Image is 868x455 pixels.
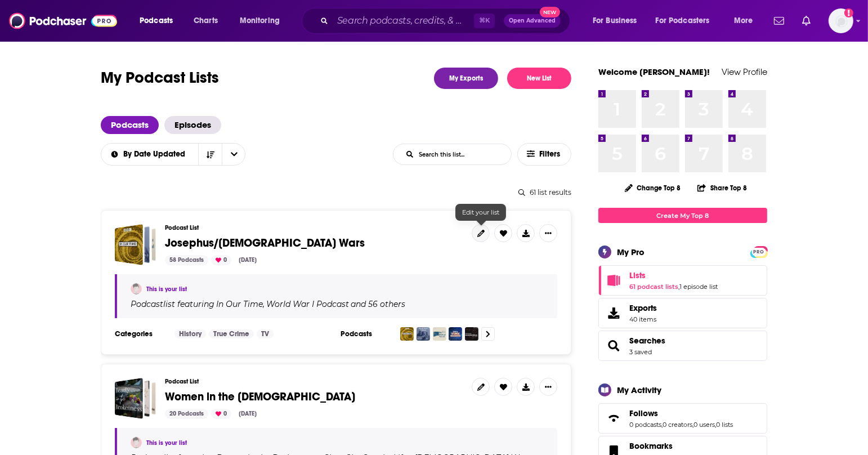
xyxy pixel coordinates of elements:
[629,441,695,451] a: Bookmarks
[844,8,853,17] svg: Add a profile image
[661,421,663,429] span: ,
[211,255,231,265] div: 0
[656,13,710,29] span: For Podcasters
[722,66,767,77] a: View Profile
[115,378,156,419] span: Women in the Bible
[234,409,261,419] div: [DATE]
[257,329,274,338] a: TV
[679,283,718,291] a: 1 episode list
[602,411,625,426] a: Follows
[131,437,142,448] a: Antonette Reyes
[716,421,733,429] a: 0 lists
[715,421,716,429] span: ,
[734,13,753,29] span: More
[222,144,245,165] button: open menu
[175,329,206,338] a: History
[829,8,853,33] span: Logged in as antonettefrontgate
[829,8,853,33] button: Show profile menu
[234,255,261,265] div: [DATE]
[602,273,625,288] a: Lists
[618,181,688,195] button: Change Top 8
[585,12,651,30] button: open menu
[455,204,506,221] div: Edit your list
[598,331,767,361] span: Searches
[769,11,789,30] a: Show notifications dropdown
[165,391,355,403] a: Women in the [DEMOGRAPHIC_DATA]
[211,409,231,419] div: 0
[693,421,715,429] a: 0 users
[101,188,571,197] div: 61 list results
[465,327,478,341] img: The Podcast of Jewish Ideas
[598,265,767,296] span: Lists
[165,224,463,231] h3: Podcast List
[131,283,142,295] img: Antonette Reyes
[602,338,625,354] a: Searches
[198,144,222,165] button: Sort Direction
[629,408,733,418] a: Follows
[598,298,767,328] a: Exports
[449,327,462,341] img: Biblical Time Machine
[214,300,263,309] a: In Our Time
[433,327,446,341] img: Biblical World
[146,439,187,447] a: This is your list
[132,12,187,30] button: open menu
[517,143,571,166] button: Filters
[678,283,679,291] span: ,
[186,12,225,30] a: Charts
[752,247,766,256] a: PRO
[629,270,646,280] span: Lists
[9,10,117,32] a: Podchaser - Follow, Share and Rate Podcasts
[629,303,657,313] span: Exports
[312,8,581,34] div: Search podcasts, credits, & more...
[240,13,280,29] span: Monitoring
[629,315,657,323] span: 40 items
[593,13,637,29] span: For Business
[232,12,294,30] button: open menu
[146,286,187,293] a: This is your list
[101,143,245,166] h2: Choose List sort
[165,255,208,265] div: 58 Podcasts
[617,247,645,257] div: My Pro
[629,408,658,418] span: Follows
[663,421,692,429] a: 0 creators
[648,12,726,30] button: open menu
[115,224,156,265] a: Josephus/Jewish Wars
[101,116,159,134] a: Podcasts
[629,441,673,451] span: Bookmarks
[194,13,218,29] span: Charts
[504,14,561,28] button: Open AdvancedNew
[726,12,767,30] button: open menu
[216,300,263,309] h4: In Our Time
[598,403,767,434] span: Follows
[165,409,208,419] div: 20 Podcasts
[598,208,767,223] a: Create My Top 8
[165,390,355,404] span: Women in the [DEMOGRAPHIC_DATA]
[798,11,815,30] a: Show notifications dropdown
[629,348,652,356] a: 3 saved
[602,305,625,321] span: Exports
[165,237,365,249] a: Josephus/[DEMOGRAPHIC_DATA] Wars
[351,299,405,309] p: and 56 others
[164,116,221,134] a: Episodes
[341,329,391,338] h3: Podcasts
[434,68,498,89] a: My Exports
[617,385,661,395] div: My Activity
[131,299,544,309] div: Podcast list featuring
[629,336,665,346] a: Searches
[265,300,349,309] a: World War I Podcast
[539,150,562,158] span: Filters
[629,283,678,291] a: 61 podcast lists
[417,327,430,341] img: World War I Podcast
[509,18,556,24] span: Open Advanced
[507,68,571,89] button: New List
[540,7,560,17] span: New
[263,299,265,309] span: ,
[123,150,189,158] span: By Date Updated
[266,300,349,309] h4: World War I Podcast
[165,236,365,250] span: Josephus/[DEMOGRAPHIC_DATA] Wars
